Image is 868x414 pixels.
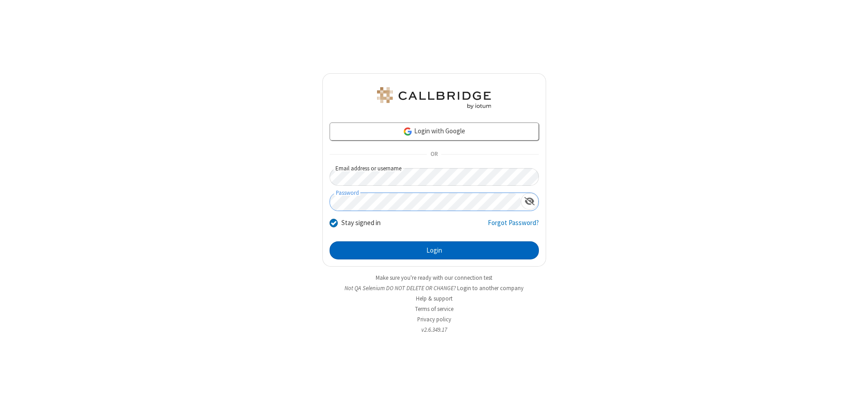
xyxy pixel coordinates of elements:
button: Login [330,241,539,259]
input: Email address or username [330,168,539,186]
img: google-icon.png [403,127,413,136]
a: Help & support [416,295,453,302]
a: Forgot Password? [488,218,539,235]
div: Show password [521,193,538,210]
a: Privacy policy [417,315,451,323]
span: OR [427,148,441,161]
a: Make sure you're ready with our connection test [376,274,492,282]
input: Password [330,193,521,211]
li: v2.6.349.17 [322,325,546,334]
button: Login to another company [457,284,524,292]
a: Terms of service [415,305,453,313]
img: QA Selenium DO NOT DELETE OR CHANGE [375,87,493,109]
a: Login with Google [330,122,539,141]
label: Stay signed in [341,218,381,228]
li: Not QA Selenium DO NOT DELETE OR CHANGE? [322,284,546,292]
